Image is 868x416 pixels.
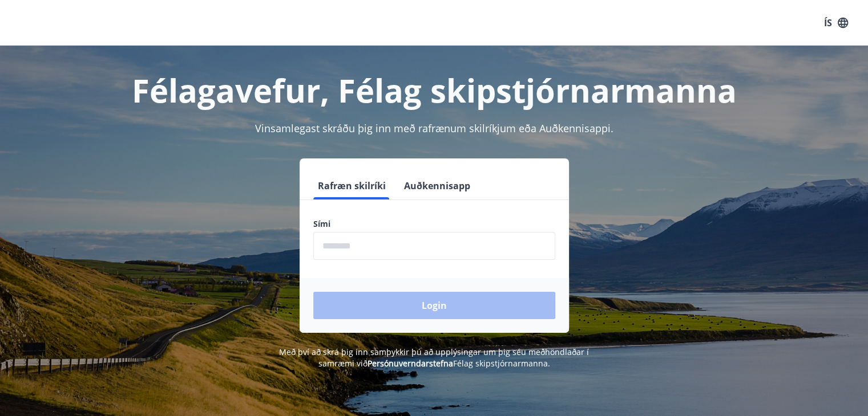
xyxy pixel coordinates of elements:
[37,68,831,112] h1: Félagavefur, Félag skipstjórnarmanna
[279,346,589,369] span: Með því að skrá þig inn samþykkir þú að upplýsingar um þig séu meðhöndlaðar í samræmi við Félag s...
[399,172,475,199] button: Auðkennisapp
[255,121,613,135] span: Vinsamlegast skráðu þig inn með rafrænum skilríkjum eða Auðkennisappi.
[313,218,555,230] label: Sími
[368,358,453,369] a: Persónuverndarstefna
[818,13,854,33] button: ÍS
[313,172,390,199] button: Rafræn skilríki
